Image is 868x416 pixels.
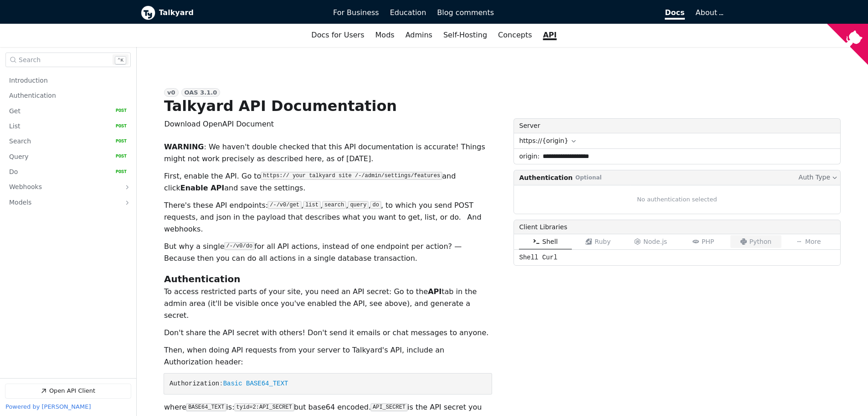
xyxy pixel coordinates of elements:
[323,201,346,209] code: search
[9,104,127,118] a: Get POST
[514,185,841,215] div: No authentication selected
[595,238,611,245] span: Ruby
[348,201,368,209] code: query
[9,168,18,176] span: Do
[141,5,321,20] a: Talkyard logoTalkyard
[750,238,772,245] span: Python
[115,56,126,65] kbd: k
[180,184,225,192] strong: Enable API
[390,8,426,17] span: Education
[223,380,288,387] span: Basic BASE64_TEXT
[9,135,127,149] a: Search POST
[169,380,219,387] span: Authorization
[370,201,380,209] code: do
[5,384,131,398] a: Open API Client
[514,133,841,148] button: https://{origin}
[9,119,127,133] a: List POST
[519,136,569,146] span: https://{origin}
[109,169,127,175] span: POST
[109,108,127,114] span: POST
[9,89,127,103] a: Authentication
[514,149,540,164] label: origin
[9,196,114,211] a: Models
[164,200,492,235] p: There's these API endpoints: , , , , , to which you send POST requests, and json in the payload t...
[9,153,29,161] span: Query
[371,404,407,411] code: API_SECRET
[164,142,204,151] b: WARNING
[306,27,370,43] a: Docs for Users
[9,107,21,116] span: Get
[9,199,31,207] span: Models
[438,27,493,43] a: Self-Hosting
[514,220,841,234] div: Client Libraries
[9,137,31,146] span: Search
[370,27,400,43] a: Mods
[519,173,573,182] span: Authentication
[164,374,492,394] code: :
[437,8,494,17] span: Blog comments
[118,58,121,63] span: ⌃
[9,74,127,88] a: Introduction
[164,88,179,97] div: v0
[235,404,294,411] code: tyid=2:API_SECRET
[514,118,841,133] label: Server
[499,5,690,21] a: Docs
[164,142,485,163] i: : We haven't double checked that this API documentation is accurate! Things might not work precis...
[702,238,714,245] span: PHP
[19,56,41,63] span: Search
[428,287,442,296] strong: API
[159,7,321,19] b: Talkyard
[141,5,155,20] img: Talkyard logo
[696,8,722,17] a: About
[109,123,127,130] span: POST
[538,27,562,43] a: API
[261,172,442,179] code: https:// your talkyard site /-/admin/settings/features
[164,97,397,115] h1: Talkyard API Documentation
[164,344,492,368] p: Then, when doing API requests from your server to Talkyard's API, include an Authorization header:
[186,404,226,411] code: BASE64_TEXT
[5,404,91,411] a: Powered by [PERSON_NAME]
[805,238,821,245] span: More
[164,118,274,130] button: Download OpenAPI Document
[9,76,48,85] span: Introduction
[164,286,492,321] p: To access restricted parts of your site, you need an API secret: Go to the tab in the admin area ...
[400,27,438,43] a: Admins
[643,238,667,245] span: Node.js
[782,234,835,249] button: More
[493,27,538,43] a: Concepts
[164,273,492,286] h2: Authentication
[181,88,221,97] div: OAS 3.1.0
[9,150,127,164] a: Query POST
[268,201,301,209] code: /-/v0/get
[9,180,114,195] a: Webhooks
[574,174,604,182] span: Optional
[164,241,492,264] p: But why a single for all API actions, instead of one endpoint per action? — Because then you can ...
[665,8,684,20] span: Docs
[303,201,320,209] code: list
[9,91,56,100] span: Authentication
[9,165,127,179] a: Do POST
[385,5,432,21] a: Education
[9,183,42,192] span: Webhooks
[225,242,255,250] code: /-/v0/do
[164,327,492,339] p: Don't share the API secret with others! Don't send it emails or chat messages to anyone.
[109,138,127,145] span: POST
[9,122,20,131] span: List
[328,5,385,21] a: For Business
[797,172,839,183] button: Auth Type
[164,170,492,194] p: First, enable the API. Go to and click and save the settings.
[542,238,558,245] span: Shell
[333,8,379,17] span: For Business
[109,154,127,160] span: POST
[514,249,841,266] div: Shell Curl
[431,5,499,21] a: Blog comments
